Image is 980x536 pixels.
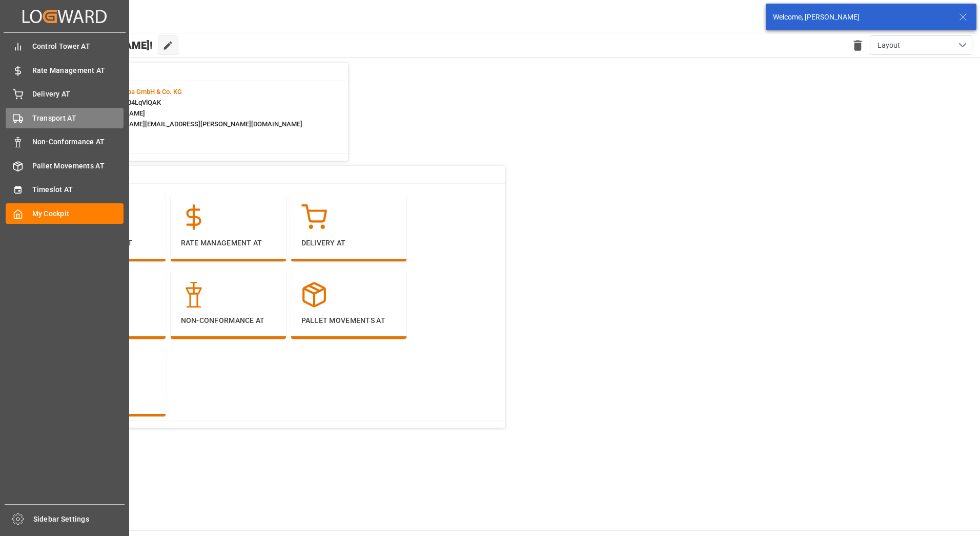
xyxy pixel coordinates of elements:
div: Welcome, [PERSON_NAME] [773,12,949,23]
span: Timeslot AT [32,184,124,195]
span: Rate Management AT [32,65,124,76]
a: My Cockpit [6,203,124,223]
span: : [PERSON_NAME][EMAIL_ADDRESS][PERSON_NAME][DOMAIN_NAME] [91,120,302,128]
span: : [91,88,182,95]
a: Control Tower AT [6,36,124,56]
span: My Cockpit [32,208,124,219]
span: Non-Conformance AT [32,137,124,147]
a: Non-Conformance AT [6,132,124,152]
span: Transport AT [32,113,124,124]
a: Timeslot AT [6,180,124,200]
a: Rate Management AT [6,60,124,80]
a: Pallet Movements AT [6,156,124,176]
p: Rate Management AT [181,238,276,248]
a: Transport AT [6,108,124,128]
span: Layout [877,40,900,51]
p: Non-Conformance AT [181,315,276,326]
span: Sidebar Settings [33,514,125,525]
button: open menu [870,35,972,55]
span: Hello [PERSON_NAME]! [43,35,153,55]
a: Delivery AT [6,84,124,104]
span: Pallet Movements AT [32,161,124,171]
span: Delivery AT [32,89,124,100]
span: Control Tower AT [32,41,124,52]
span: Melitta Europa GmbH & Co. KG [93,88,182,95]
p: Pallet Movements AT [301,315,396,326]
p: Delivery AT [301,238,396,248]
